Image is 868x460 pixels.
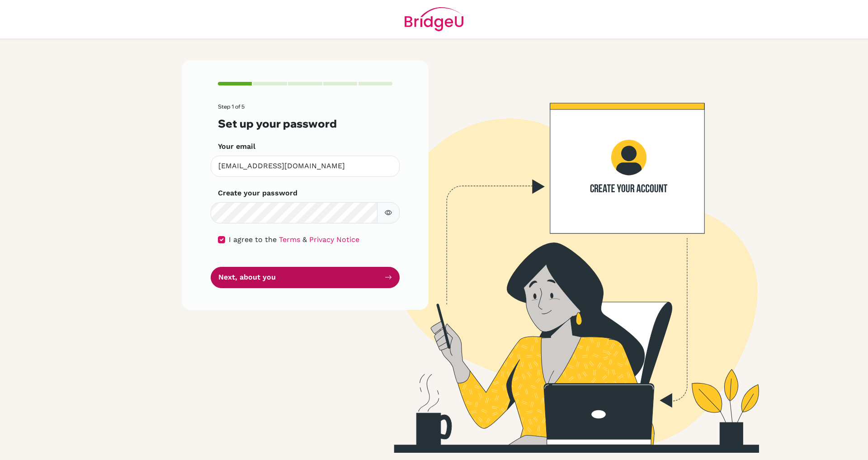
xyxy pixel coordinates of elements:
button: Next, about you [211,267,400,288]
input: Insert your email* [211,156,400,177]
a: Privacy Notice [309,235,359,244]
img: Create your account [305,60,821,453]
a: Terms [279,235,300,244]
span: I agree to the [229,235,277,244]
span: Step 1 of 5 [218,103,245,110]
label: Create your password [218,188,297,199]
label: Your email [218,141,255,152]
h3: Set up your password [218,117,392,130]
span: & [302,235,307,244]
